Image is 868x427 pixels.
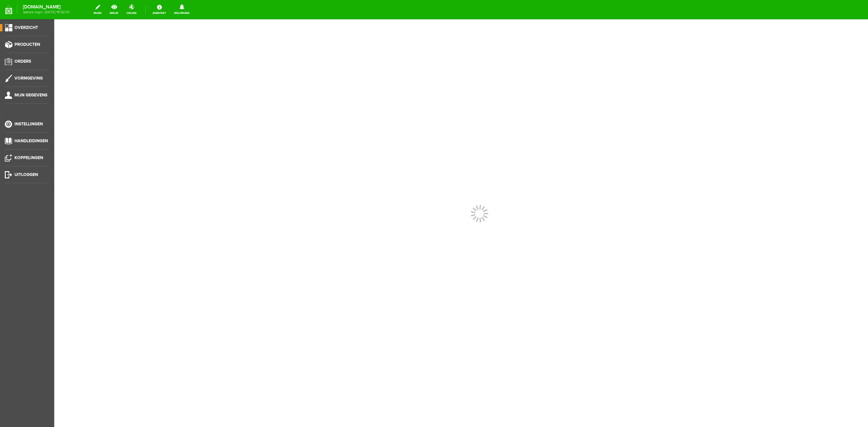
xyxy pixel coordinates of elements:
span: Uitloggen [14,172,38,177]
span: Vormgeving [14,76,43,81]
span: Mijn gegevens [14,93,47,98]
span: Producten [14,42,40,47]
a: Assistent [149,3,170,16]
span: Orders [14,59,31,64]
span: Instellingen [14,121,43,127]
a: Meldingen [171,3,193,16]
span: Overzicht [14,25,38,30]
span: Handleidingen [14,138,48,143]
a: bekijk [106,3,122,16]
span: Koppelingen [14,155,43,160]
span: laatste login: [DATE] 19:02:07 [23,11,70,14]
strong: [DOMAIN_NAME] [23,5,70,9]
a: wijzig [90,3,105,16]
a: online [123,3,140,16]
